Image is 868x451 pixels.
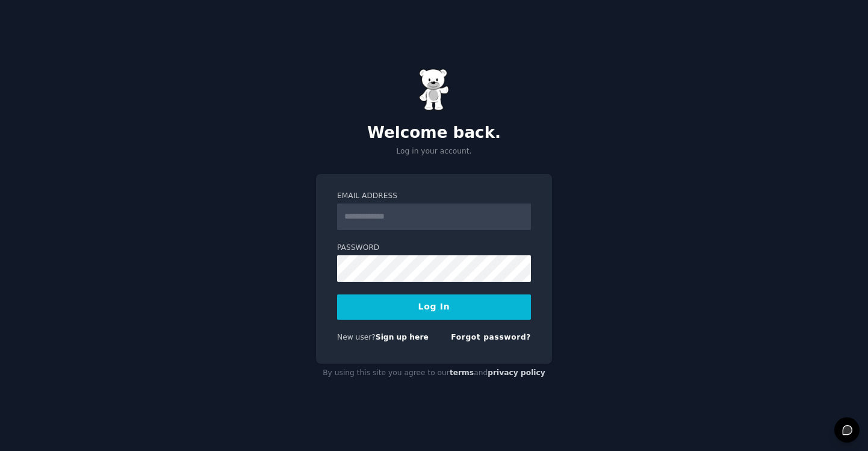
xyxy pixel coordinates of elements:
[337,243,531,253] label: Password
[451,333,531,341] a: Forgot password?
[337,294,531,320] button: Log In
[337,191,531,202] label: Email Address
[376,333,429,341] a: Sign up here
[316,364,552,383] div: By using this site you agree to our and
[316,123,552,143] h2: Welcome back.
[316,146,552,157] p: Log in your account.
[337,333,376,341] span: New user?
[419,69,449,111] img: Gummy Bear
[488,369,545,377] a: privacy policy
[450,369,474,377] a: terms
